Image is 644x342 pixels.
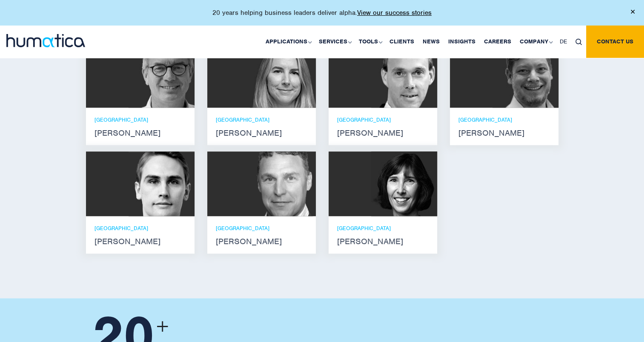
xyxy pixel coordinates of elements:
a: Tools [355,26,385,58]
p: [GEOGRAPHIC_DATA] [216,225,307,232]
img: Karen Wright [371,151,437,216]
p: 20 years helping business leaders deliver alpha. [212,9,432,17]
a: News [418,26,444,58]
img: Claudio Limacher [492,43,558,108]
p: [GEOGRAPHIC_DATA] [458,116,550,123]
a: View our success stories [357,9,432,17]
strong: [PERSON_NAME] [216,130,307,137]
img: search_icon [575,39,582,45]
a: Insights [444,26,480,58]
span: DE [560,38,567,45]
a: DE [555,26,571,58]
a: Services [315,26,355,58]
p: [GEOGRAPHIC_DATA] [337,116,429,123]
strong: [PERSON_NAME] [337,238,429,245]
strong: [PERSON_NAME] [458,130,550,137]
a: Contact us [586,26,644,58]
strong: [PERSON_NAME] [94,238,186,245]
strong: [PERSON_NAME] [216,238,307,245]
a: Careers [480,26,515,58]
img: Paul Simpson [129,151,195,216]
strong: [PERSON_NAME] [94,130,186,137]
img: logo [6,34,85,47]
img: Andreas Knobloch [371,43,437,108]
span: + [157,313,169,341]
a: Clients [385,26,418,58]
strong: [PERSON_NAME] [337,130,429,137]
img: Bryan Turner [250,151,316,216]
p: [GEOGRAPHIC_DATA] [94,116,186,123]
p: [GEOGRAPHIC_DATA] [94,225,186,232]
img: Jan Löning [129,43,195,108]
p: [GEOGRAPHIC_DATA] [337,225,429,232]
a: Company [515,26,555,58]
img: Zoë Fox [250,43,316,108]
p: [GEOGRAPHIC_DATA] [216,116,307,123]
a: Applications [261,26,315,58]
